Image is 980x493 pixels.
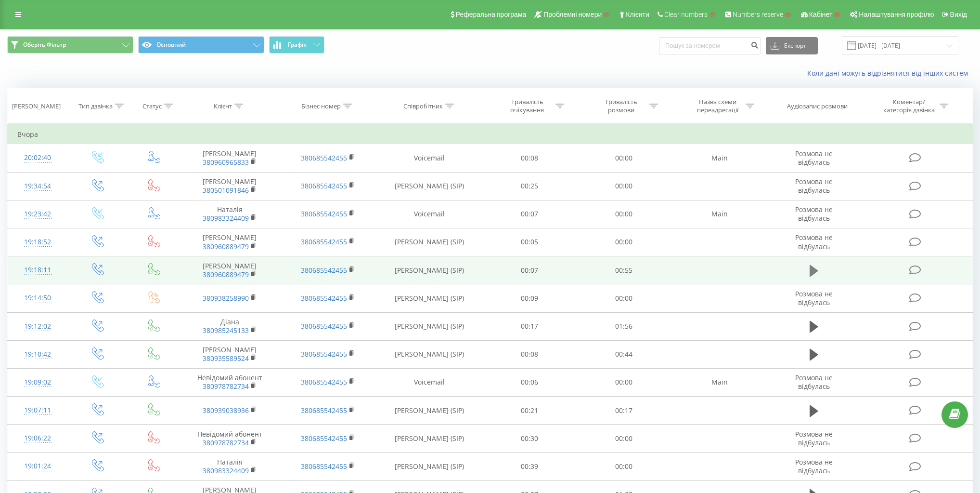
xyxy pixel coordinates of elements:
[214,102,232,110] div: Клієнт
[301,462,347,471] a: 380685542455
[377,312,482,340] td: [PERSON_NAME] (SIP)
[203,293,249,303] a: 380938258990
[795,429,833,447] span: Розмова не відбулась
[543,11,602,18] span: Проблемні номери
[17,205,58,224] div: 19:23:42
[795,149,833,167] span: Розмова не відбулась
[17,457,58,476] div: 19:01:24
[577,228,671,256] td: 00:00
[482,200,577,228] td: 00:07
[482,256,577,284] td: 00:07
[181,453,279,480] td: Наталія
[692,98,743,114] div: Назва схеми переадресації
[766,37,818,54] button: Експорт
[17,261,58,280] div: 19:18:11
[377,228,482,256] td: [PERSON_NAME] (SIP)
[181,368,279,396] td: Невідомий абонент
[482,228,577,256] td: 00:05
[301,209,347,218] a: 380685542455
[17,177,58,196] div: 19:34:54
[17,317,58,336] div: 19:12:02
[203,326,249,335] a: 380985245133
[203,438,249,447] a: 380978782734
[203,406,249,415] a: 380939038936
[181,144,279,172] td: [PERSON_NAME]
[950,11,967,18] span: Вихід
[17,373,58,392] div: 19:09:02
[577,397,671,425] td: 00:17
[78,102,113,110] div: Тип дзвінка
[181,312,279,340] td: Діана
[482,340,577,368] td: 00:08
[787,102,848,110] div: Аудіозапис розмови
[482,397,577,425] td: 00:21
[181,425,279,453] td: Невідомий абонент
[482,453,577,480] td: 00:39
[809,11,833,18] span: Кабінет
[482,425,577,453] td: 00:30
[377,425,482,453] td: [PERSON_NAME] (SIP)
[17,148,58,167] div: 20:02:40
[577,453,671,480] td: 00:00
[671,368,769,396] td: Main
[203,270,249,279] a: 380960889479
[17,401,58,420] div: 19:07:11
[377,284,482,312] td: [PERSON_NAME] (SIP)
[577,284,671,312] td: 00:00
[301,293,347,303] a: 380685542455
[795,233,833,251] span: Розмова не відбулась
[795,177,833,195] span: Розмова не відбулась
[181,256,279,284] td: [PERSON_NAME]
[577,368,671,396] td: 00:00
[288,41,307,48] span: Графік
[795,289,833,307] span: Розмова не відбулась
[377,256,482,284] td: [PERSON_NAME] (SIP)
[659,37,761,54] input: Пошук за номером
[301,377,347,386] a: 380685542455
[269,36,324,53] button: Графік
[577,200,671,228] td: 00:00
[17,345,58,364] div: 19:10:42
[595,98,647,114] div: Тривалість розмови
[807,68,973,78] a: Коли дані можуть відрізнятися вiд інших систем
[203,354,249,363] a: 380935589524
[23,41,66,49] span: Оберіть Фільтр
[203,466,249,475] a: 380983324409
[795,373,833,391] span: Розмова не відбулась
[301,434,347,443] a: 380685542455
[301,181,347,190] a: 380685542455
[8,125,973,144] td: Вчора
[482,284,577,312] td: 00:09
[577,312,671,340] td: 01:56
[664,11,708,18] span: Clear numbers
[377,368,482,396] td: Voicemail
[577,425,671,453] td: 00:00
[795,457,833,475] span: Розмова не відбулась
[17,289,58,307] div: 19:14:50
[203,186,249,195] a: 380501091846
[377,397,482,425] td: [PERSON_NAME] (SIP)
[301,153,347,162] a: 380685542455
[377,144,482,172] td: Voicemail
[301,349,347,359] a: 380685542455
[456,11,527,18] span: Реферальна програма
[12,102,61,110] div: [PERSON_NAME]
[181,340,279,368] td: [PERSON_NAME]
[17,233,58,252] div: 19:18:52
[502,98,553,114] div: Тривалість очікування
[142,102,162,110] div: Статус
[482,172,577,200] td: 00:25
[203,242,249,251] a: 380960889479
[138,36,264,53] button: Основний
[795,205,833,223] span: Розмова не відбулась
[482,312,577,340] td: 00:17
[577,144,671,172] td: 00:00
[377,200,482,228] td: Voicemail
[671,144,769,172] td: Main
[7,36,133,53] button: Оберіть Фільтр
[482,144,577,172] td: 00:08
[203,158,249,167] a: 380960965833
[181,172,279,200] td: [PERSON_NAME]
[577,172,671,200] td: 00:00
[881,98,937,114] div: Коментар/категорія дзвінка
